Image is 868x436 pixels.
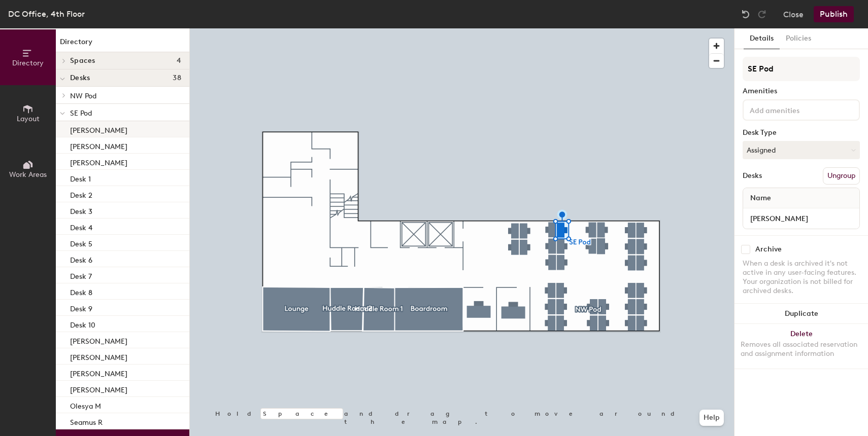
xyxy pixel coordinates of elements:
[173,74,181,82] span: 38
[735,304,868,324] button: Duplicate
[70,188,92,200] p: Desk 2
[70,302,92,313] p: Desk 9
[699,410,724,426] button: Help
[743,141,860,159] button: Assigned
[783,6,804,22] button: Close
[743,172,762,180] div: Desks
[70,285,92,297] p: Desk 8
[70,269,92,281] p: Desk 7
[177,57,181,65] span: 4
[70,334,127,346] p: [PERSON_NAME]
[70,399,101,411] p: Olesya M
[70,156,127,167] p: [PERSON_NAME]
[70,367,127,378] p: [PERSON_NAME]
[743,259,860,296] div: When a desk is archived it's not active in any user-facing features. Your organization is not bil...
[17,115,40,123] span: Layout
[70,350,127,362] p: [PERSON_NAME]
[70,221,92,232] p: Desk 4
[743,129,860,137] div: Desk Type
[741,9,751,19] img: Undo
[744,28,780,49] button: Details
[70,204,92,216] p: Desk 3
[9,170,47,179] span: Work Areas
[757,9,767,19] img: Redo
[70,74,90,82] span: Desks
[748,103,839,116] input: Add amenities
[70,318,95,330] p: Desk 10
[70,383,127,394] p: [PERSON_NAME]
[70,237,92,248] p: Desk 5
[814,6,854,22] button: Publish
[70,57,95,65] span: Spaces
[70,139,127,151] p: [PERSON_NAME]
[741,340,862,358] div: Removes all associated reservation and assignment information
[70,253,92,265] p: Desk 6
[823,167,860,185] button: Ungroup
[70,415,103,427] p: Seamus R
[70,109,92,118] span: SE Pod
[745,189,776,207] span: Name
[70,92,96,100] span: NW Pod
[755,245,782,253] div: Archive
[735,324,868,369] button: DeleteRemoves all associated reservation and assignment information
[56,37,189,52] h1: Directory
[70,172,91,184] p: Desk 1
[745,211,857,226] input: Unnamed desk
[780,28,817,49] button: Policies
[70,123,127,135] p: [PERSON_NAME]
[12,59,44,67] span: Directory
[8,8,85,20] div: DC Office, 4th Floor
[743,87,860,95] div: Amenities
